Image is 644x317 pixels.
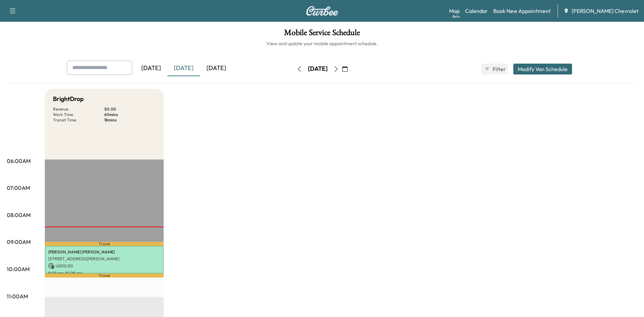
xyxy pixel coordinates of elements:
[53,112,104,117] p: Work Time
[7,29,637,40] h1: Mobile Service Schedule
[53,117,104,123] p: Transit Time
[7,265,30,273] p: 10:00AM
[48,270,160,276] p: 9:09 am - 10:09 am
[513,64,572,74] button: Modify Van Schedule
[481,64,508,74] button: Filter
[48,256,160,262] p: [STREET_ADDRESS][PERSON_NAME]
[449,7,460,15] a: MapBeta
[308,65,328,73] div: [DATE]
[493,65,505,73] span: Filter
[167,61,200,76] div: [DATE]
[53,106,104,112] p: Revenue
[53,94,84,104] h5: BrightDrop
[572,7,639,15] span: [PERSON_NAME] Chevrolet
[453,14,460,19] div: Beta
[7,40,637,47] h6: View and update your mobile appointment schedule.
[45,273,164,278] p: Travel
[104,106,155,112] p: $ 0.00
[45,242,164,246] p: Travel
[135,61,167,76] div: [DATE]
[104,117,155,123] p: 18 mins
[306,6,338,16] img: Curbee Logo
[7,292,28,300] p: 11:00AM
[493,7,551,15] a: Book New Appointment
[7,238,31,246] p: 09:00AM
[48,263,160,269] p: USD 0.00
[7,211,31,219] p: 08:00AM
[465,7,488,15] a: Calendar
[104,112,155,117] p: 60 mins
[200,61,233,76] div: [DATE]
[7,184,30,192] p: 07:00AM
[7,157,31,165] p: 06:00AM
[48,249,160,255] p: [PERSON_NAME] [PERSON_NAME]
